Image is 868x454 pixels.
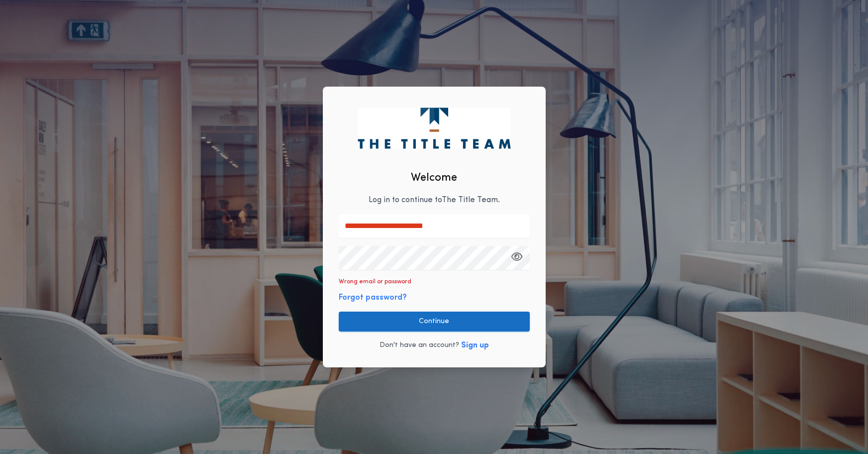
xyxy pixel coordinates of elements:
[411,170,457,186] h2: Welcome
[380,340,459,350] p: Don't have an account?
[358,108,510,148] img: logo
[369,194,500,206] p: Log in to continue to The Title Team .
[339,278,411,286] p: Wrong email or password
[339,312,530,332] button: Continue
[461,340,489,351] button: Sign up
[339,292,407,304] button: Forgot password?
